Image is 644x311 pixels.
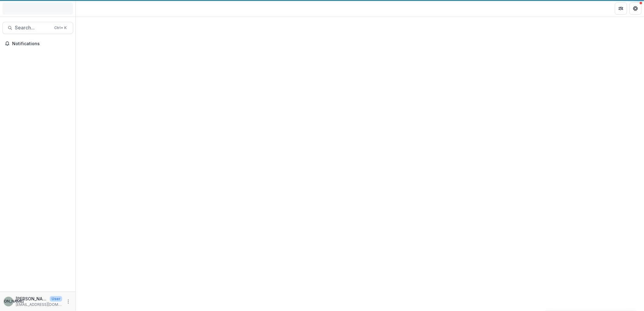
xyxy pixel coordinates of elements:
[50,296,62,302] p: User
[2,22,73,34] button: Search...
[65,298,72,305] button: More
[12,41,71,46] span: Notifications
[15,25,51,31] span: Search...
[16,302,62,307] p: [EMAIL_ADDRESS][DOMAIN_NAME]
[2,39,73,48] button: Notifications
[53,25,68,31] div: Ctrl + K
[16,296,47,302] p: [PERSON_NAME]
[629,2,642,15] button: Get Help
[615,2,627,15] button: Partners
[78,4,104,13] nav: breadcrumb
